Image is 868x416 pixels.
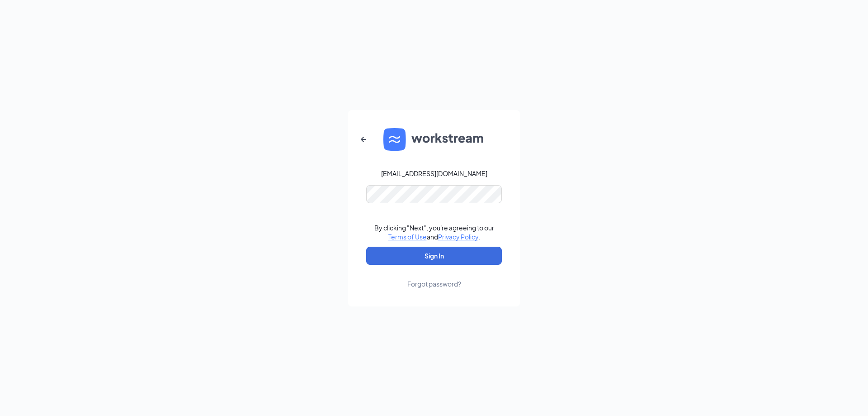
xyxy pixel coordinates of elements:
[381,169,487,178] div: [EMAIL_ADDRESS][DOMAIN_NAME]
[388,233,427,241] a: Terms of Use
[383,128,485,151] img: WS logo and Workstream text
[358,134,369,145] svg: ArrowLeftNew
[407,265,461,288] a: Forgot password?
[366,247,502,265] button: Sign In
[374,223,494,241] div: By clicking "Next", you're agreeing to our and .
[407,279,461,288] div: Forgot password?
[353,129,374,150] button: ArrowLeftNew
[438,233,478,241] a: Privacy Policy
